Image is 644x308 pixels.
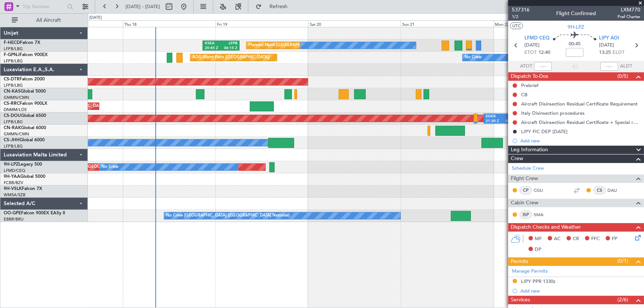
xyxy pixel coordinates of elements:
div: No Crew [101,162,118,173]
div: 06:15 Z [221,46,237,51]
div: Prebrief [521,82,538,89]
div: KSEA [205,41,221,46]
span: CN-RAK [4,126,21,130]
span: 1/2 [512,14,530,20]
a: GMMN/CMN [4,95,29,100]
span: Dispatch Checks and Weather [511,223,581,232]
div: LIPY PPR 1330z [521,278,555,284]
span: All Aircraft [19,18,78,23]
a: CS-DOUGlobal 6500 [4,114,46,118]
span: 12:40 [538,49,550,56]
div: [DATE] [89,15,102,21]
a: 9H-LPZLegacy 500 [4,162,42,167]
a: DAU [607,187,624,194]
span: F-HECD [4,41,20,45]
div: Aircraft Disinsection Residual Certificate + Special request [521,119,640,125]
span: (0/5) [617,72,628,80]
a: DNMM/LOS [4,107,27,113]
input: --:-- [534,62,552,71]
span: CN-KAS [4,89,21,94]
span: FP [612,235,617,243]
span: 9H-YAA [4,174,20,179]
span: MF [535,235,542,243]
a: Schedule Crew [512,165,544,172]
a: Manage Permits [512,268,548,275]
span: ALDT [620,63,632,70]
div: 21:30 Z [486,119,503,124]
button: Refresh [252,1,296,13]
span: CS-DTR [4,77,20,82]
div: Thu 18 [123,20,216,27]
span: Crew [511,155,523,163]
div: 20:45 Z [205,46,221,51]
button: UTC [510,23,523,29]
span: OO-GPE [4,211,21,215]
span: ETOT [524,49,537,56]
span: 537316 [512,6,530,14]
a: LFPB/LBG [4,58,23,64]
span: 13:25 [599,49,611,56]
div: EGKK [486,114,503,119]
span: CS-JHH [4,138,20,142]
a: LFPB/LBG [4,143,23,149]
a: CGU [534,187,550,194]
span: LIPY AOI [599,35,619,42]
span: 9H-VSLK [4,187,22,191]
div: LFPB [221,41,237,46]
span: ATOT [520,63,532,70]
span: Dispatch To-Dos [511,72,548,81]
a: GMMN/CMN [4,131,29,137]
div: HTZA [502,114,519,119]
span: [DATE] - [DATE] [125,3,160,10]
a: FCBB/BZV [4,180,23,186]
span: (2/6) [617,296,628,304]
span: [DATE] [599,42,614,49]
a: CS-DTRFalcon 2000 [4,77,45,82]
span: CS-DOU [4,114,21,118]
span: Services [511,296,530,304]
a: LFPB/LBG [4,46,23,52]
div: No Crew [465,52,482,63]
a: EBBR/BRU [4,217,24,222]
span: LXM770 [617,6,640,14]
span: 9H-LPZ [568,23,585,31]
span: Permits [511,257,528,266]
div: No Crew [GEOGRAPHIC_DATA] ([GEOGRAPHIC_DATA] National) [166,210,290,221]
a: CS-JHHGlobal 6000 [4,138,45,142]
div: LIPY FIC DEP [DATE] [521,128,568,135]
div: Sun 21 [401,20,493,27]
a: F-GPNJFalcon 900EX [4,53,48,57]
a: 9H-YAAGlobal 5000 [4,174,45,179]
span: 00:45 [569,41,581,48]
div: CS [593,186,606,194]
span: DP [535,246,541,253]
div: ISP [520,211,532,219]
span: 9H-LPZ [4,162,18,167]
a: LFPB/LBG [4,83,23,88]
div: Add new [520,288,640,294]
div: Aircraft Disinsection Residual Certificate Requirement [521,101,638,107]
div: Add new [520,138,640,144]
input: Trip Number [23,1,65,12]
a: LFMD/CEQ [4,168,25,173]
span: AC [554,235,561,243]
div: Planned Maint [GEOGRAPHIC_DATA] ([GEOGRAPHIC_DATA]) [248,40,365,51]
a: WMSA/SZB [4,192,25,198]
div: Fri 19 [216,20,308,27]
span: [DATE] [524,42,540,49]
span: Refresh [263,4,294,9]
div: CB [521,91,527,98]
div: Mon 22 [494,20,586,27]
div: Italy Disinsection procedures [521,110,585,116]
span: Cabin Crew [511,199,538,207]
div: 07:10 Z [502,119,519,124]
span: F-GPNJ [4,53,20,57]
span: ELDT [613,49,624,56]
a: CS-RRCFalcon 900LX [4,101,47,106]
span: FFC [591,235,600,243]
a: 9H-VSLKFalcon 7X [4,187,42,191]
div: Flight Confirmed [556,10,596,18]
span: Pref Charter [617,14,640,20]
a: LFPB/LBG [4,119,23,125]
span: LFMD CEQ [524,35,550,42]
